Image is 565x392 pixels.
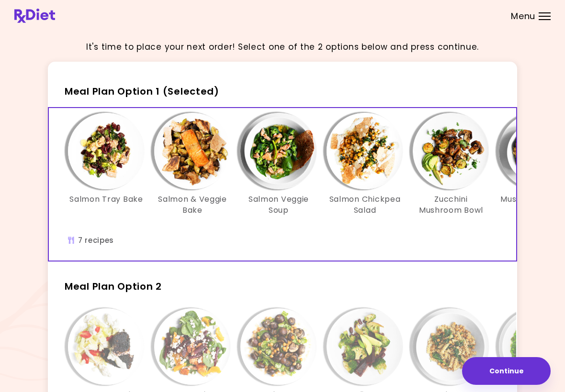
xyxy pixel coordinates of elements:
div: Info - Salmon Tray Bake - Meal Plan Option 1 (Selected) [63,113,149,226]
h3: Zucchini Mushroom Bowl [413,194,489,216]
div: Info - Salmon Veggie Soup - Meal Plan Option 1 (Selected) [236,113,322,226]
span: Meal Plan Option 2 [65,280,162,293]
h3: Salmon Tray Bake [69,194,143,205]
div: Info - Salmon & Veggie Bake - Meal Plan Option 1 (Selected) [149,113,236,226]
div: Info - Zucchini Mushroom Bowl - Meal Plan Option 1 (Selected) [408,113,494,226]
h3: Salmon & Veggie Bake [154,194,231,216]
button: Continue [462,357,551,385]
div: Info - Salmon Chickpea Salad - Meal Plan Option 1 (Selected) [322,113,408,226]
p: It's time to place your next order! Select one of the 2 options below and press continue. [86,41,479,54]
h3: Salmon Chickpea Salad [327,194,403,216]
img: RxDiet [14,9,55,23]
span: Menu [511,12,535,21]
span: Meal Plan Option 1 (Selected) [65,85,219,98]
h3: Salmon Veggie Soup [240,194,317,216]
